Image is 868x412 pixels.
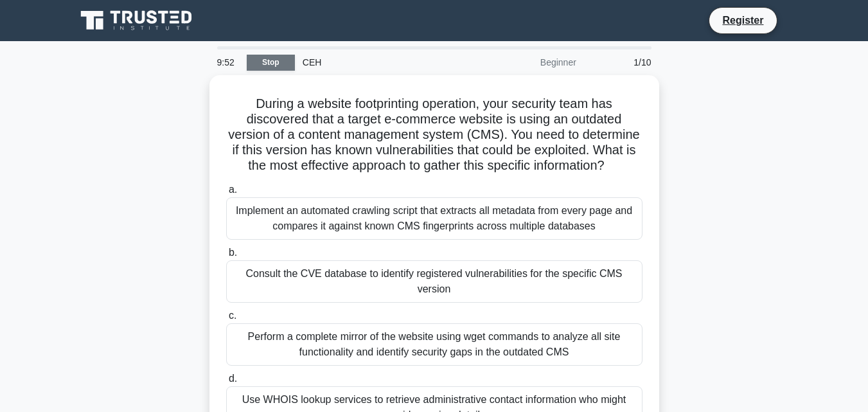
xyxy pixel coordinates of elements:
[229,310,236,321] span: c.
[226,323,642,366] div: Perform a complete mirror of the website using wget commands to analyze all site functionality an...
[295,49,472,75] div: CEH
[229,247,237,258] span: b.
[472,49,584,75] div: Beginner
[714,12,771,28] a: Register
[229,373,237,384] span: d.
[229,184,237,195] span: a.
[584,49,659,75] div: 1/10
[226,260,642,303] div: Consult the CVE database to identify registered vulnerabilities for the specific CMS version
[226,197,642,240] div: Implement an automated crawling script that extracts all metadata from every page and compares it...
[209,49,247,75] div: 9:52
[247,55,295,71] a: Stop
[225,96,644,174] h5: During a website footprinting operation, your security team has discovered that a target e-commer...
